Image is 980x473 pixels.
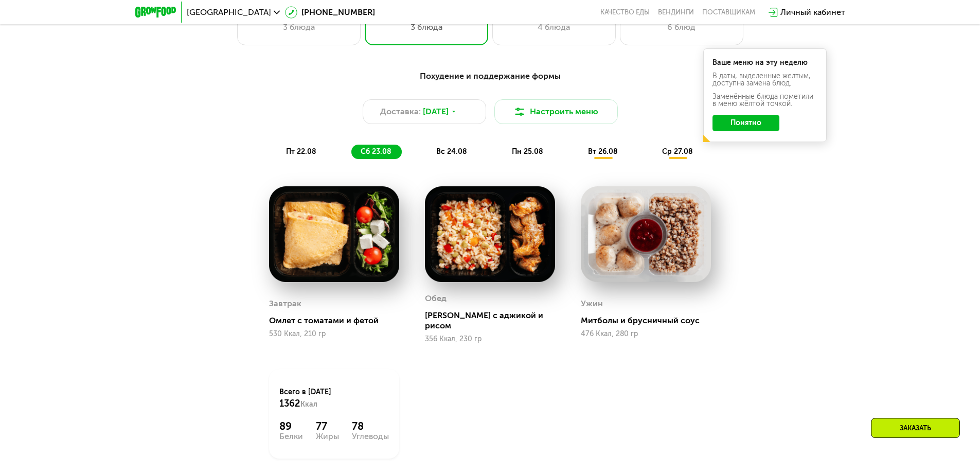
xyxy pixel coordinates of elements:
div: Заказать [871,418,960,438]
span: Ккал [300,400,317,409]
span: ср 27.08 [662,147,693,156]
button: Понятно [712,115,779,131]
div: Митболы и брусничный соус [581,316,719,326]
div: 89 [279,420,303,432]
span: [DATE] [423,106,449,118]
a: [PHONE_NUMBER] [285,6,375,19]
div: Жиры [316,432,339,441]
button: Настроить меню [494,99,618,124]
a: Вендинги [658,8,694,16]
div: 530 Ккал, 210 гр [269,330,399,338]
div: Ужин [581,296,603,311]
div: 476 Ккал, 280 гр [581,330,711,338]
div: Всего в [DATE] [279,387,389,410]
div: В даты, выделенные желтым, доступна замена блюд. [712,73,817,87]
a: Качество еды [600,8,650,16]
div: 77 [316,420,339,432]
div: 4 блюда [503,21,605,33]
div: Похудение и поддержание формы [186,70,795,83]
div: Завтрак [269,296,301,311]
div: 3 блюда [248,21,350,33]
div: [PERSON_NAME] с аджикой и рисом [425,310,563,331]
span: [GEOGRAPHIC_DATA] [187,8,271,16]
div: 356 Ккал, 230 гр [425,335,555,343]
div: 6 блюд [631,21,733,33]
span: Доставка: [380,106,421,118]
div: Белки [279,432,303,441]
span: вт 26.08 [588,147,618,156]
span: вс 24.08 [436,147,467,156]
span: пн 25.08 [512,147,543,156]
span: 1362 [279,398,300,409]
span: сб 23.08 [361,147,391,156]
div: поставщикам [702,8,755,16]
div: Личный кабинет [780,6,845,19]
div: Омлет с томатами и фетой [269,316,407,326]
div: Углеводы [352,432,389,441]
div: Заменённые блюда пометили в меню жёлтой точкой. [712,93,817,108]
span: пт 22.08 [286,147,316,156]
div: Ваше меню на эту неделю [712,59,817,66]
div: 78 [352,420,389,432]
div: 3 блюда [376,21,477,33]
div: Обед [425,291,447,306]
